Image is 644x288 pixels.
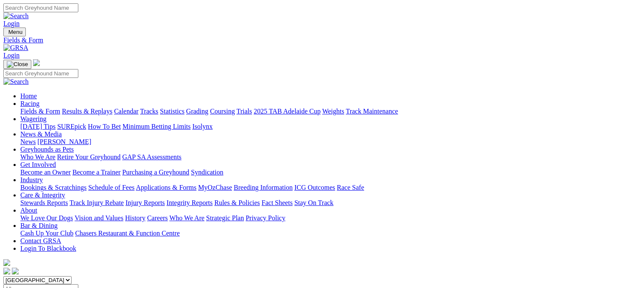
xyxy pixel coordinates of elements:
[186,108,208,115] a: Grading
[192,123,213,130] a: Isolynx
[20,199,641,207] div: Care & Integrity
[122,169,189,176] a: Purchasing a Greyhound
[20,245,76,252] a: Login To Blackbook
[210,108,235,115] a: Coursing
[20,108,60,115] a: Fields & Form
[136,184,196,191] a: Applications & Forms
[20,161,56,168] a: Get Involved
[3,78,29,86] img: Search
[114,108,138,115] a: Calendar
[246,214,285,222] a: Privacy Policy
[3,259,10,266] img: logo-grsa-white.png
[3,36,641,44] a: Fields & Form
[20,108,641,115] div: Racing
[62,108,112,115] a: Results & Replays
[20,207,37,214] a: About
[191,169,223,176] a: Syndication
[206,214,244,222] a: Strategic Plan
[75,230,180,237] a: Chasers Restaurant & Function Centre
[37,138,91,145] a: [PERSON_NAME]
[294,199,333,206] a: Stay On Track
[322,108,344,115] a: Weights
[20,214,641,222] div: About
[20,230,641,237] div: Bar & Dining
[20,176,43,183] a: Industry
[3,44,28,52] img: GRSA
[20,92,37,100] a: Home
[254,108,321,115] a: 2025 TAB Adelaide Cup
[20,199,68,206] a: Stewards Reports
[20,214,73,222] a: We Love Our Dogs
[12,268,19,274] img: twitter.svg
[125,199,165,206] a: Injury Reports
[198,184,232,191] a: MyOzChase
[20,123,641,130] div: Wagering
[20,138,36,145] a: News
[72,169,121,176] a: Become a Trainer
[33,59,40,66] img: logo-grsa-white.png
[125,214,145,222] a: History
[69,199,124,206] a: Track Injury Rebate
[294,184,335,191] a: ICG Outcomes
[20,146,74,153] a: Greyhounds as Pets
[8,29,22,35] span: Menu
[337,184,364,191] a: Race Safe
[20,138,641,146] div: News & Media
[3,69,78,78] input: Search
[3,60,31,69] button: Toggle navigation
[20,230,73,237] a: Cash Up Your Club
[346,108,398,115] a: Track Maintenance
[236,108,252,115] a: Trials
[3,20,19,27] a: Login
[20,115,47,122] a: Wagering
[20,169,71,176] a: Become an Owner
[147,214,168,222] a: Careers
[88,184,134,191] a: Schedule of Fees
[3,52,19,59] a: Login
[20,100,39,107] a: Racing
[20,184,641,191] div: Industry
[3,3,78,12] input: Search
[3,28,26,36] button: Toggle navigation
[262,199,293,206] a: Fact Sheets
[140,108,158,115] a: Tracks
[20,222,58,229] a: Bar & Dining
[75,214,123,222] a: Vision and Values
[122,153,182,161] a: GAP SA Assessments
[166,199,213,206] a: Integrity Reports
[3,268,10,274] img: facebook.svg
[20,130,62,138] a: News & Media
[20,237,61,244] a: Contact GRSA
[20,153,641,161] div: Greyhounds as Pets
[88,123,121,130] a: How To Bet
[20,153,55,161] a: Who We Are
[57,153,121,161] a: Retire Your Greyhound
[3,12,29,20] img: Search
[20,169,641,176] div: Get Involved
[20,184,86,191] a: Bookings & Scratchings
[160,108,185,115] a: Statistics
[20,191,65,199] a: Care & Integrity
[7,61,28,68] img: Close
[169,214,205,222] a: Who We Are
[20,123,55,130] a: [DATE] Tips
[234,184,293,191] a: Breeding Information
[214,199,260,206] a: Rules & Policies
[57,123,86,130] a: SUREpick
[122,123,191,130] a: Minimum Betting Limits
